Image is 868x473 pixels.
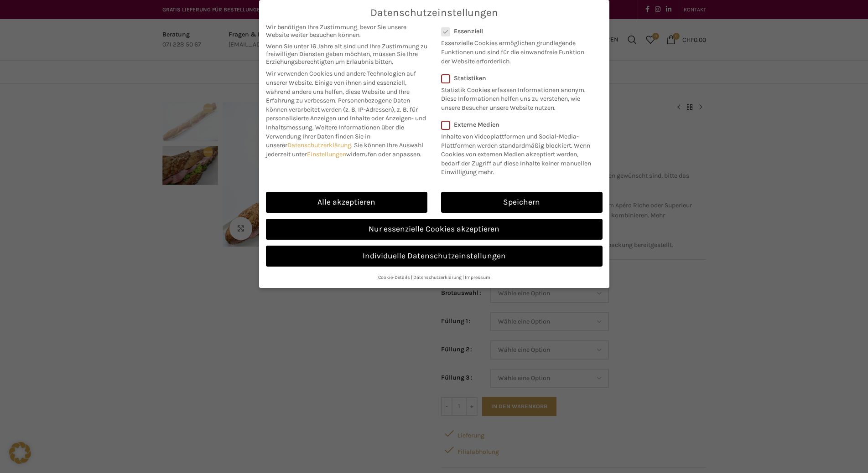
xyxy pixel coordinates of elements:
a: Alle akzeptieren [266,192,427,213]
a: Cookie-Details [378,274,410,280]
label: Statistiken [441,74,591,82]
a: Impressum [465,274,490,280]
label: Essenziell [441,27,591,35]
span: Wir benötigen Ihre Zustimmung, bevor Sie unsere Website weiter besuchen können. [266,23,427,39]
span: Datenschutzeinstellungen [370,7,498,19]
span: Weitere Informationen über die Verwendung Ihrer Daten finden Sie in unserer . [266,123,404,149]
a: Speichern [441,192,603,213]
span: Sie können Ihre Auswahl jederzeit unter widerrufen oder anpassen. [266,141,423,158]
span: Wenn Sie unter 16 Jahre alt sind und Ihre Zustimmung zu freiwilligen Diensten geben möchten, müss... [266,42,427,66]
p: Essenzielle Cookies ermöglichen grundlegende Funktionen und sind für die einwandfreie Funktion de... [441,35,591,66]
label: Externe Medien [441,121,597,129]
a: Einstellungen [307,150,346,158]
a: Nur essenzielle Cookies akzeptieren [266,219,603,240]
a: Datenschutzerklärung [413,274,462,280]
span: Wir verwenden Cookies und andere Technologien auf unserer Website. Einige von ihnen sind essenzie... [266,70,416,104]
p: Statistik Cookies erfassen Informationen anonym. Diese Informationen helfen uns zu verstehen, wie... [441,82,591,113]
p: Inhalte von Videoplattformen und Social-Media-Plattformen werden standardmäßig blockiert. Wenn Co... [441,129,597,177]
a: Individuelle Datenschutzeinstellungen [266,246,603,267]
a: Datenschutzerklärung [287,141,351,149]
span: Personenbezogene Daten können verarbeitet werden (z. B. IP-Adressen), z. B. für personalisierte A... [266,97,426,131]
